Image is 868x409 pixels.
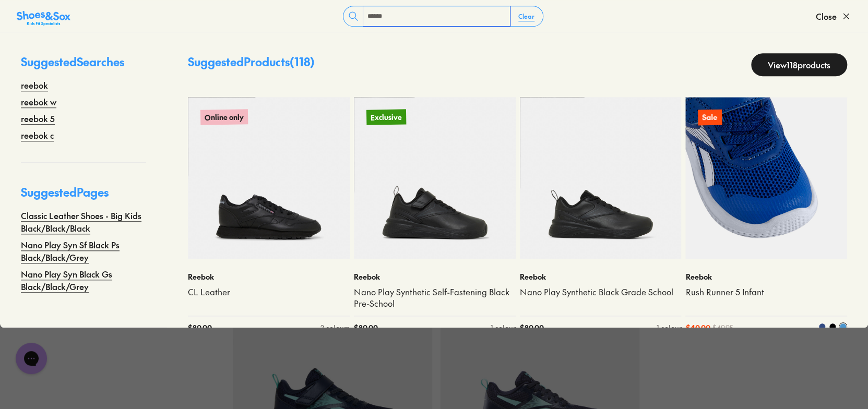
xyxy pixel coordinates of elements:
[188,53,315,76] p: Suggested Products
[510,7,543,26] button: Clear
[188,271,350,282] p: Reebok
[17,8,70,25] a: Shoes &amp; Sox
[21,268,146,293] a: Nano Play Syn Black Gs Black/Black/Grey
[188,286,350,298] a: CL Leather
[354,286,516,309] a: Nano Play Synthetic Self-Fastening Black Pre-School
[685,286,847,298] a: Rush Runner 5 Infant
[354,271,516,282] p: Reebok
[10,339,52,378] iframe: Gorgias live chat messenger
[21,238,146,263] a: Nano Play Syn Sf Black Ps Black/Black/Grey
[685,97,847,259] a: Sale
[21,95,56,108] a: reebok w
[17,10,70,27] img: SNS_Logo_Responsive.svg
[816,5,851,28] button: Close
[685,271,847,282] p: Reebok
[188,322,212,333] span: $ 80.00
[21,184,146,209] p: Suggested Pages
[366,109,406,125] p: Exclusive
[520,271,682,282] p: Reebok
[21,129,54,141] a: reebok c
[354,322,378,333] span: $ 80.00
[200,109,248,125] p: Online only
[354,97,516,259] a: Exclusive
[320,322,350,333] div: 3 colours
[491,322,516,333] div: 1 colour
[656,322,681,333] div: 1 colour
[21,79,48,91] a: reebok
[697,109,722,126] p: Sale
[188,97,350,259] a: Online only
[712,322,733,333] span: $ 49.95
[685,322,710,333] span: $ 40.00
[520,322,544,333] span: $ 80.00
[290,54,315,69] span: ( 118 )
[21,209,146,234] a: Classic Leather Shoes - Big Kids Black/Black/Black
[816,10,837,22] span: Close
[21,112,55,125] a: reebok 5
[751,53,847,76] a: View118products
[21,53,146,79] p: Suggested Searches
[520,286,682,298] a: Nano Play Synthetic Black Grade School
